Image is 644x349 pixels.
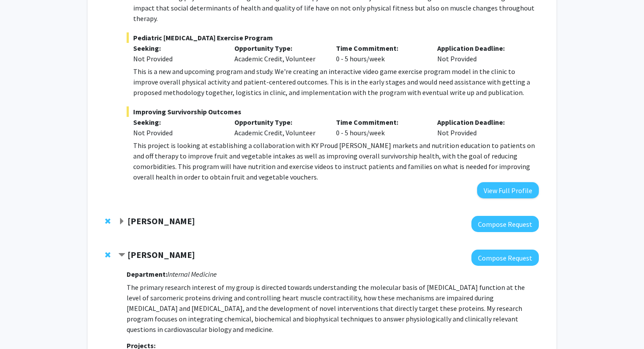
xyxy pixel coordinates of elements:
[133,43,222,53] p: Seeking:
[133,127,222,138] div: Not Provided
[437,117,526,127] p: Application Deadline:
[477,182,539,198] button: View Full Profile
[471,216,539,232] button: Compose Request to Sathya Velmurugan
[133,66,539,98] p: This is a new and upcoming program and study. We're creating an interactive video game exercise p...
[336,117,425,127] p: Time Commitment:
[471,250,539,266] button: Compose Request to Thomas Kampourakis
[329,117,431,138] div: 0 - 5 hours/week
[431,43,532,64] div: Not Provided
[127,270,167,278] strong: Department:
[127,215,195,226] strong: [PERSON_NAME]
[234,117,323,127] p: Opportunity Type:
[7,310,37,342] iframe: Chat
[118,218,125,225] span: Expand Sathya Velmurugan Bookmark
[437,43,526,53] p: Application Deadline:
[133,140,539,182] p: This project is looking at establishing a collaboration with KY Proud [PERSON_NAME] markets and n...
[228,43,329,64] div: Academic Credit, Volunteer
[118,252,125,259] span: Contract Thomas Kampourakis Bookmark
[167,270,217,278] i: Internal Medicine
[127,32,539,43] span: Pediatric [MEDICAL_DATA] Exercise Program
[127,106,539,117] span: Improving Survivorship Outcomes
[127,282,539,335] p: The primary research interest of my group is directed towards understanding the molecular basis o...
[228,117,329,138] div: Academic Credit, Volunteer
[133,53,222,64] div: Not Provided
[234,43,323,53] p: Opportunity Type:
[336,43,425,53] p: Time Commitment:
[329,43,431,64] div: 0 - 5 hours/week
[431,117,532,138] div: Not Provided
[127,249,195,260] strong: [PERSON_NAME]
[105,251,110,258] span: Remove Thomas Kampourakis from bookmarks
[133,117,222,127] p: Seeking:
[105,218,110,225] span: Remove Sathya Velmurugan from bookmarks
